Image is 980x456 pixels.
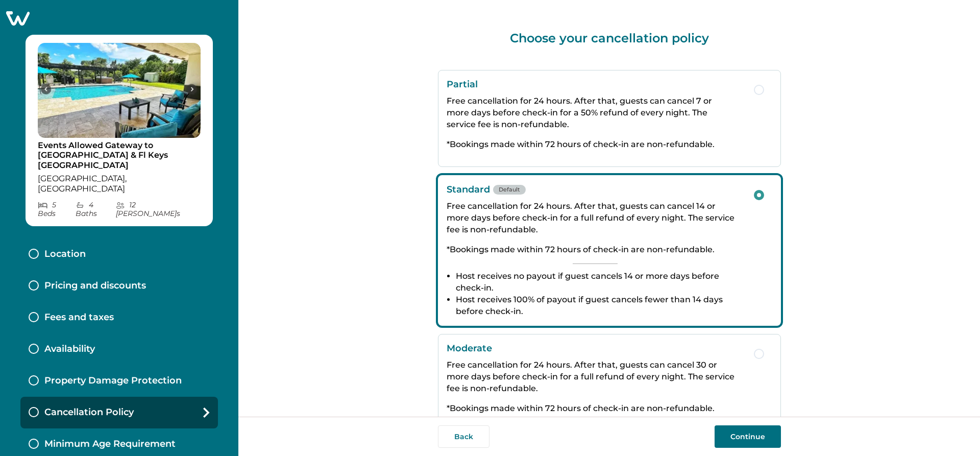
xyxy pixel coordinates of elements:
[44,439,176,450] p: Minimum Age Requirement
[44,249,86,260] p: Location
[447,95,744,130] p: Free cancellation for 24 hours. After that, guests can cancel 7 or more days before check-in for ...
[447,244,744,255] p: *Bookings made within 72 hours of check-in are non-refundable.
[447,359,744,394] p: Free cancellation for 24 hours. After that, guests can cancel 30 or more days before check-in for...
[44,312,114,323] p: Fees and taxes
[438,31,781,45] p: Choose your cancellation policy
[447,200,744,235] p: Free cancellation for 24 hours. After that, guests can cancel 14 or more days before check-in for...
[715,425,781,448] button: Continue
[116,201,201,218] p: 12 [PERSON_NAME] s
[44,280,146,292] p: Pricing and discounts
[456,294,744,317] li: Host receives 100% of payout if guest cancels fewer than 14 days before check-in.
[38,43,201,138] img: propertyImage_Events Allowed Gateway to Miami & Fl Keys Key West
[447,138,744,150] p: *Bookings made within 72 hours of check-in are non-refundable.
[438,175,781,326] button: StandardDefaultFree cancellation for 24 hours. After that, guests can cancel 14 or more days befo...
[44,344,95,355] p: Availability
[493,185,526,195] span: Default
[44,407,134,418] p: Cancellation Policy
[447,402,744,414] p: *Bookings made within 72 hours of check-in are non-refundable.
[438,425,489,448] button: Back
[447,79,744,90] p: Partial
[447,184,744,195] p: Standard
[38,174,201,194] p: [GEOGRAPHIC_DATA], [GEOGRAPHIC_DATA]
[76,201,116,218] p: 4 Bath s
[38,140,201,171] p: Events Allowed Gateway to [GEOGRAPHIC_DATA] & Fl Keys [GEOGRAPHIC_DATA]
[447,343,744,354] p: Moderate
[438,334,781,431] button: ModerateFree cancellation for 24 hours. After that, guests can cancel 30 or more days before chec...
[44,375,182,387] p: Property Damage Protection
[456,270,744,294] li: Host receives no payout if guest cancels 14 or more days before check-in.
[438,70,781,167] button: PartialFree cancellation for 24 hours. After that, guests can cancel 7 or more days before check-...
[38,201,76,218] p: 5 Bed s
